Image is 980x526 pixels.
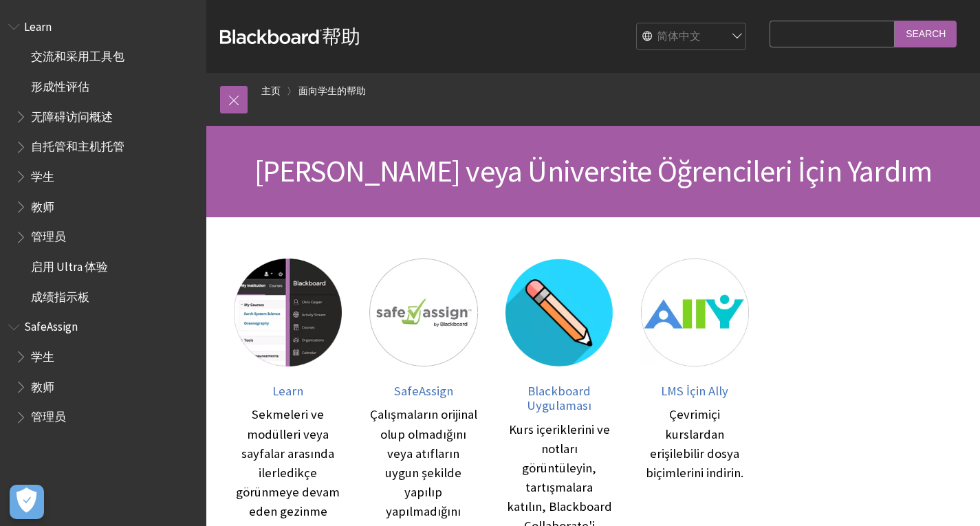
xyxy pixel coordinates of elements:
[24,316,78,334] span: SafeAssign
[31,195,54,214] span: 教师
[31,226,66,244] span: 管理员
[31,406,66,424] span: 管理员
[661,383,728,399] span: LMS İçin Ally
[234,259,342,366] img: Learn
[272,383,303,399] span: Learn
[31,165,54,184] span: 学生
[8,316,198,429] nav: Book outline for Blackboard SafeAssign
[31,345,54,364] span: 学生
[31,285,89,304] span: 成绩指示板
[895,21,957,47] input: Search
[31,135,124,154] span: 自托管和主机托管
[369,259,477,366] img: SafeAssign
[254,152,933,190] span: [PERSON_NAME] veya Üniversite Öğrencileri İçin Yardım
[31,105,113,124] span: 无障碍访问概述
[527,383,591,414] span: Blackboard Uygulaması
[641,259,749,366] img: LMS İçin Ally
[220,30,322,44] strong: Blackboard
[31,375,54,394] span: 教师
[8,15,198,309] nav: Book outline for Blackboard Learn Help
[637,23,747,51] select: Site Language Selector
[298,83,366,100] a: 面向学生的帮助
[394,383,453,399] span: SafeAssign
[24,15,52,34] span: Learn
[220,24,360,49] a: Blackboard帮助
[10,485,44,519] button: Open Preferences
[31,75,89,94] span: 形成性评估
[641,405,749,482] div: Çevrimiçi kurslardan erişilebilir dosya biçimlerini indirin.
[31,255,108,274] span: 启用 Ultra 体验
[31,45,124,64] span: 交流和采用工具包
[505,259,613,366] img: Blackboard Uygulaması
[261,83,281,100] a: 主页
